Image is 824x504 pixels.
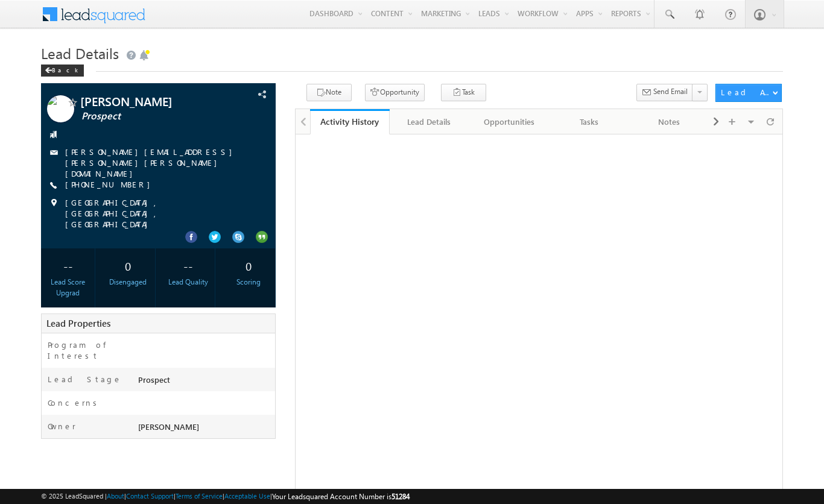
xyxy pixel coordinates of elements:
span: [GEOGRAPHIC_DATA], [GEOGRAPHIC_DATA], [GEOGRAPHIC_DATA] [65,197,254,230]
span: [PERSON_NAME] [138,421,199,432]
a: Acceptable Use [224,492,270,500]
div: Activity History [319,116,381,127]
button: Send Email [636,84,693,101]
span: [PHONE_NUMBER] [65,179,156,191]
div: Notes [639,115,698,129]
label: Owner [48,421,76,432]
div: Lead Score Upgrad [44,277,92,298]
div: Lead Details [399,115,458,129]
div: 0 [104,254,152,277]
div: Lead Quality [165,277,212,288]
div: Scoring [224,277,272,288]
a: Opportunities [470,109,550,134]
div: -- [165,254,212,277]
div: Prospect [135,374,275,391]
div: Back [41,65,84,77]
button: Opportunity [365,84,425,101]
img: Profile photo [47,95,74,127]
span: Your Leadsquared Account Number is [272,492,410,501]
a: Activity History [310,109,390,134]
a: Notes [629,109,709,134]
a: Tasks [550,109,629,134]
span: Prospect [81,110,226,122]
span: Lead Properties [46,317,110,329]
label: Lead Stage [48,374,122,385]
button: Task [441,84,486,101]
span: Send Email [653,86,688,97]
span: 51284 [391,492,410,501]
span: [PERSON_NAME] [80,95,225,107]
a: About [107,492,124,500]
button: Lead Actions [715,84,782,102]
a: [PERSON_NAME][EMAIL_ADDRESS][PERSON_NAME][PERSON_NAME][DOMAIN_NAME] [65,146,238,178]
div: -- [44,254,92,277]
a: Back [41,64,90,74]
span: Lead Details [41,43,119,63]
span: © 2025 LeadSquared | | | | | [41,491,410,502]
a: Lead Details [390,109,469,134]
div: 0 [224,254,272,277]
label: Concerns [48,397,101,408]
div: Opportunities [480,115,539,129]
div: Disengaged [104,277,152,288]
a: Terms of Service [176,492,223,500]
button: Note [306,84,352,101]
label: Program of Interest [48,339,126,361]
div: Tasks [559,115,618,129]
a: Contact Support [126,492,174,500]
div: Lead Actions [721,87,772,98]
